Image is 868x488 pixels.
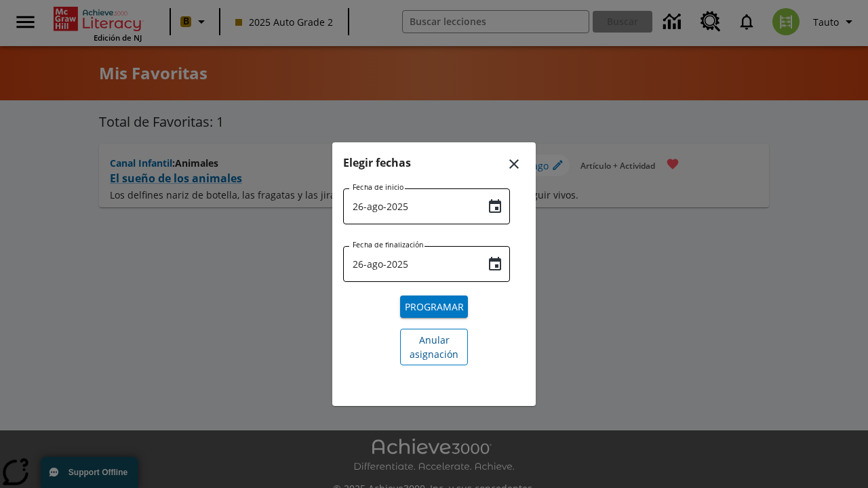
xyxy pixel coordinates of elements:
[498,148,530,180] button: Cerrar
[343,246,476,282] input: DD-MMMM-YYYY
[400,329,468,365] button: Anular asignación
[343,188,476,224] input: DD-MMMM-YYYY
[400,296,468,318] button: Programar
[353,182,403,192] label: Fecha de inicio
[405,300,464,314] span: Programar
[353,240,424,250] label: Fecha de finalización
[343,153,525,172] h6: Elegir fechas
[481,251,509,278] button: Choose date, selected date is 26 ago 2025
[481,193,509,220] button: Choose date, selected date is 26 ago 2025
[410,333,458,361] span: Anular asignación
[343,153,525,376] div: Choose date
